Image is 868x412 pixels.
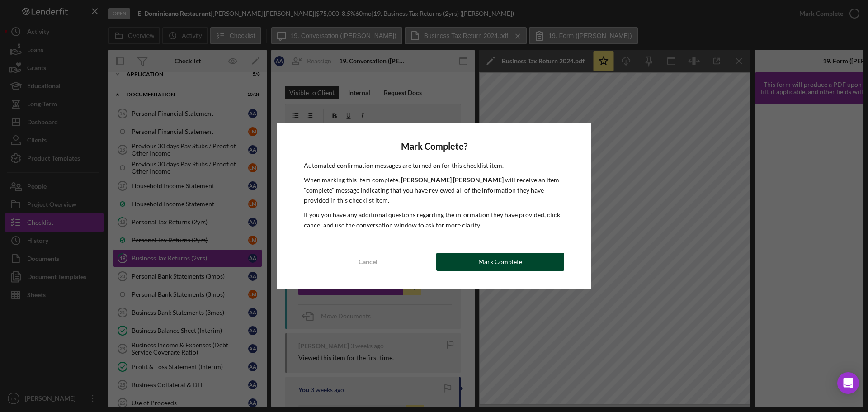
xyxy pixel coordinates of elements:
[837,372,859,394] div: Open Intercom Messenger
[304,253,432,271] button: Cancel
[478,253,522,271] div: Mark Complete
[304,175,564,205] p: When marking this item complete, will receive an item "complete" message indicating that you have...
[304,141,564,152] h4: Mark Complete?
[436,253,564,271] button: Mark Complete
[304,210,564,230] p: If you you have any additional questions regarding the information they have provided, click canc...
[304,161,564,170] p: Automated confirmation messages are turned on for this checklist item.
[401,176,504,184] b: [PERSON_NAME] [PERSON_NAME]
[359,253,377,271] div: Cancel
